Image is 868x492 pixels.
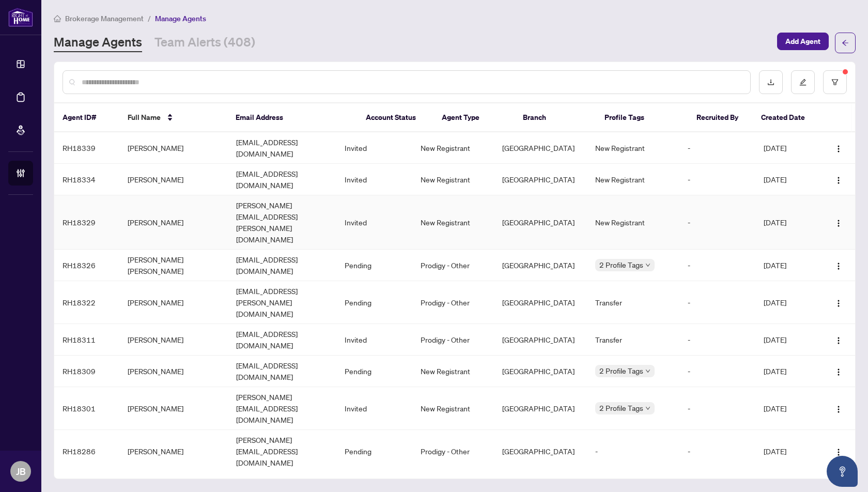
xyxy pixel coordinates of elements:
[228,387,336,430] td: [PERSON_NAME][EMAIL_ADDRESS][DOMAIN_NAME]
[599,402,643,414] span: 2 Profile Tags
[755,164,820,195] td: [DATE]
[599,259,643,271] span: 2 Profile Tags
[834,336,843,345] img: Logo
[54,15,61,22] span: home
[119,250,228,281] td: [PERSON_NAME] [PERSON_NAME]
[494,430,587,473] td: [GEOGRAPHIC_DATA]
[834,405,843,413] img: Logo
[54,34,142,52] a: Manage Agents
[54,324,119,356] td: RH18311
[16,464,26,479] span: JB
[155,14,206,23] span: Manage Agents
[228,164,336,195] td: [EMAIL_ADDRESS][DOMAIN_NAME]
[412,164,494,195] td: New Registrant
[494,250,587,281] td: [GEOGRAPHIC_DATA]
[412,387,494,430] td: New Registrant
[679,387,755,430] td: -
[755,356,820,387] td: [DATE]
[777,33,829,50] button: Add Agent
[596,103,688,132] th: Profile Tags
[755,250,820,281] td: [DATE]
[148,12,151,24] li: /
[494,281,587,324] td: [GEOGRAPHIC_DATA]
[679,132,755,164] td: -
[753,103,818,132] th: Created Date
[830,443,847,459] button: Logo
[767,79,774,86] span: download
[54,132,119,164] td: RH18339
[54,164,119,195] td: RH18334
[587,195,679,250] td: New Registrant
[336,164,412,195] td: Invited
[336,324,412,356] td: Invited
[412,195,494,250] td: New Registrant
[599,365,643,377] span: 2 Profile Tags
[494,324,587,356] td: [GEOGRAPHIC_DATA]
[336,195,412,250] td: Invited
[830,214,847,230] button: Logo
[412,430,494,473] td: Prodigy - Other
[336,430,412,473] td: Pending
[587,281,679,324] td: Transfer
[228,324,336,356] td: [EMAIL_ADDRESS][DOMAIN_NAME]
[119,430,228,473] td: [PERSON_NAME]
[587,430,679,473] td: -
[755,324,820,356] td: [DATE]
[834,145,843,153] img: Logo
[494,195,587,250] td: [GEOGRAPHIC_DATA]
[228,356,336,387] td: [EMAIL_ADDRESS][DOMAIN_NAME]
[830,171,847,188] button: Logo
[54,430,119,473] td: RH18286
[834,368,843,376] img: Logo
[412,250,494,281] td: Prodigy - Other
[679,430,755,473] td: -
[433,103,515,132] th: Agent Type
[679,356,755,387] td: -
[823,70,847,94] button: filter
[679,324,755,356] td: -
[842,39,849,47] span: arrow-left
[228,250,336,281] td: [EMAIL_ADDRESS][DOMAIN_NAME]
[755,132,820,164] td: [DATE]
[336,387,412,430] td: Invited
[412,356,494,387] td: New Registrant
[412,132,494,164] td: New Registrant
[65,14,144,23] span: Brokerage Management
[679,164,755,195] td: -
[336,250,412,281] td: Pending
[785,33,820,50] span: Add Agent
[799,79,807,86] span: edit
[54,281,119,324] td: RH18322
[228,430,336,473] td: [PERSON_NAME][EMAIL_ADDRESS][DOMAIN_NAME]
[755,430,820,473] td: [DATE]
[831,79,839,86] span: filter
[830,331,847,348] button: Logo
[830,294,847,311] button: Logo
[827,456,858,487] button: Open asap
[587,324,679,356] td: Transfer
[8,8,33,27] img: logo
[834,299,843,308] img: Logo
[515,103,596,132] th: Branch
[830,400,847,417] button: Logo
[54,250,119,281] td: RH18326
[834,176,843,185] img: Logo
[645,406,650,411] span: down
[154,34,255,52] a: Team Alerts (408)
[834,219,843,227] img: Logo
[119,324,228,356] td: [PERSON_NAME]
[679,281,755,324] td: -
[494,164,587,195] td: [GEOGRAPHIC_DATA]
[119,387,228,430] td: [PERSON_NAME]
[54,195,119,250] td: RH18329
[412,324,494,356] td: Prodigy - Other
[358,103,433,132] th: Account Status
[54,387,119,430] td: RH18301
[830,140,847,156] button: Logo
[336,132,412,164] td: Invited
[336,356,412,387] td: Pending
[679,250,755,281] td: -
[119,132,228,164] td: [PERSON_NAME]
[645,263,650,268] span: down
[119,281,228,324] td: [PERSON_NAME]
